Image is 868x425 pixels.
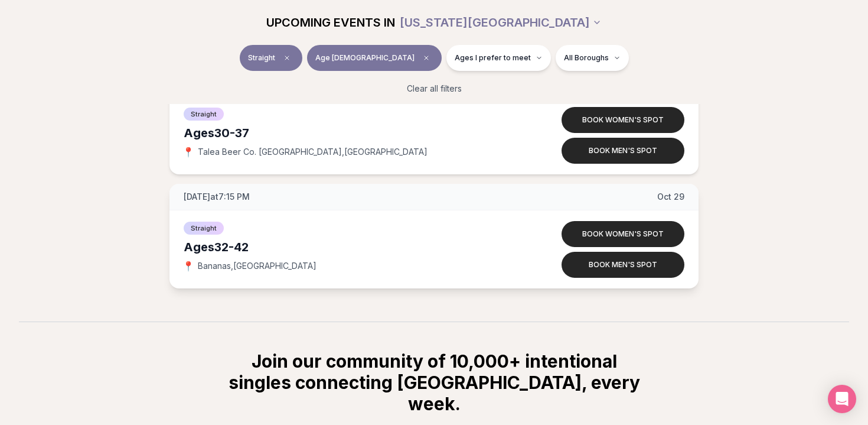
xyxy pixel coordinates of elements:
span: 📍 [184,261,193,271]
span: Straight [184,108,224,121]
button: Ages I prefer to meet [446,45,551,71]
span: Oct 29 [657,191,684,203]
button: All Boroughs [556,45,629,71]
span: Straight [184,222,224,235]
button: Clear all filters [400,76,469,102]
button: Book men's spot [562,252,684,278]
span: Bananas , [GEOGRAPHIC_DATA] [198,260,316,272]
span: All Boroughs [564,53,609,63]
span: Clear event type filter [280,51,294,65]
h2: Join our community of 10,000+ intentional singles connecting [GEOGRAPHIC_DATA], every week. [226,351,642,414]
span: 📍 [184,147,193,157]
div: Open Intercom Messenger [828,385,856,413]
button: Age [DEMOGRAPHIC_DATA]Clear age [307,45,442,71]
span: Ages I prefer to meet [455,53,531,63]
button: [US_STATE][GEOGRAPHIC_DATA] [400,9,602,35]
div: Ages 30-37 [184,125,517,141]
button: StraightClear event type filter [240,45,302,71]
span: [DATE] at 7:15 PM [184,191,250,203]
span: Clear age [419,51,433,65]
button: Book women's spot [562,107,684,133]
span: UPCOMING EVENTS IN [266,14,395,31]
span: Straight [248,53,275,63]
div: Ages 32-42 [184,239,517,255]
span: Talea Beer Co. [GEOGRAPHIC_DATA] , [GEOGRAPHIC_DATA] [198,146,428,158]
span: Age [DEMOGRAPHIC_DATA] [315,53,415,63]
button: Book women's spot [562,221,684,247]
button: Book men's spot [562,138,684,164]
